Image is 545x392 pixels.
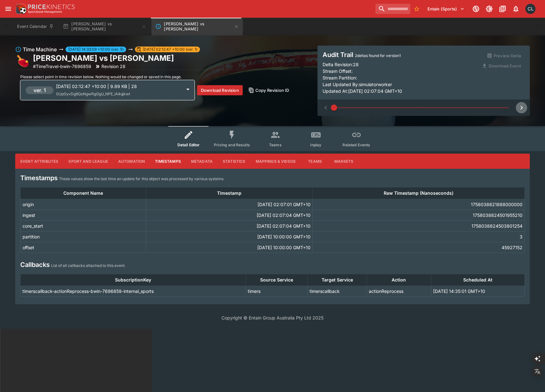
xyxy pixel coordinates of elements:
[424,4,468,14] button: Select Tenant
[312,221,524,231] td: 1758038824503801254
[21,242,146,253] td: offset
[308,274,367,286] th: Target Service
[21,274,246,286] th: SubscriptionKey
[367,286,431,297] td: actionReprocess
[431,286,525,297] td: [DATE] 14:35:01 GMT+10
[21,286,246,297] td: timerscallback-actionReprocess-bwin-7696859-internal_sports
[59,176,224,182] p: These values show the last time an update for this object was processed by various systems.
[146,242,313,253] td: [DATE] 10:00:00 GMT+10
[101,63,125,70] p: Revision 28
[470,3,482,15] button: Connected to PK
[20,174,58,182] h4: Timestamps
[323,68,478,94] p: Stream Offset: Stream Partition: Last Updated By: simulatorworker Updated At: [DATE] 02:07:04 GMT+10
[177,142,200,147] span: Detail Editor
[21,231,146,242] td: partition
[312,199,524,210] td: 1758038821888000000
[197,85,243,95] button: Download Revision
[301,154,329,169] button: Teams
[146,231,313,242] td: [DATE] 10:00:00 GMT+10
[375,4,410,14] input: search
[28,4,75,9] img: PriceKinetics
[308,286,367,297] td: timerscallback
[251,154,301,169] button: Mappings & Videos
[312,187,524,199] th: Raw Timestamp (Nanoseconds)
[33,53,174,63] h2: Copy To Clipboard
[343,142,370,147] span: Related Events
[218,154,251,169] button: Statistics
[150,154,186,169] button: Timestamps
[21,199,146,210] td: origin
[146,187,313,199] th: Timestamp
[63,154,113,169] button: Sport and League
[3,3,14,15] button: open drawer
[51,262,125,269] p: List of all callbacks attached to this event.
[13,18,58,35] button: Event Calendar
[28,10,62,13] img: Sportsbook Management
[329,154,358,169] button: Markets
[214,142,250,147] span: Pricing and Results
[15,54,30,69] img: table_tennis.png
[312,242,524,253] td: 45927152
[113,154,150,169] button: Automation
[21,210,146,221] td: ingest
[367,274,431,286] th: Action
[168,126,377,151] div: Event type filters
[525,4,535,14] div: Chad Liu
[246,274,308,286] th: Source Service
[56,92,130,96] span: 0Up0yvDg8QoNgwRgGgU_NPE_iA4qjkwt
[323,61,359,68] p: Delta Revision: 28
[146,199,313,210] td: [DATE] 02:07:01 GMT+10
[15,154,63,169] button: Event Attributes
[20,74,182,79] span: Please select point in time revision below. Nothing would be changed or saved in this page.
[312,231,524,242] td: 3
[497,3,508,15] button: Documentation
[34,86,46,94] h6: ver. 1
[59,18,150,35] button: [PERSON_NAME] vs [PERSON_NAME]
[56,83,182,90] p: [DATE] 02:12:47 +10:00 | 9.89 KB | 28
[269,142,282,147] span: Teams
[523,2,537,16] button: Chad Liu
[66,47,126,52] span: [DATE] 14:33:09 +10:00 (ver. 5)
[312,210,524,221] td: 1758038824501955210
[484,3,495,15] button: Toggle light/dark mode
[355,53,401,58] span: 2 deltas found for version 1
[146,210,313,221] td: [DATE] 02:07:04 GMT+10
[140,47,200,52] span: [DATE] 02:12:47 +10:00 (ver. 1)
[186,154,218,169] button: Metadata
[431,274,525,286] th: Scheduled At
[310,142,321,147] span: Inplay
[23,46,57,53] h6: Time Machine
[245,85,293,95] button: Copy Revision ID
[21,187,146,199] th: Component Name
[412,4,422,14] button: No Bookmarks
[510,3,522,15] button: Notifications
[146,221,313,231] td: [DATE] 02:07:04 GMT+10
[14,3,27,15] img: PriceKinetics Logo
[20,261,50,269] h4: Callbacks
[323,51,478,59] h4: Audit Trail
[21,221,146,231] td: core_start
[33,63,91,70] p: Copy To Clipboard
[246,286,308,297] td: timers
[151,18,243,35] button: Jakub Kwapis vs Karol Wisniewski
